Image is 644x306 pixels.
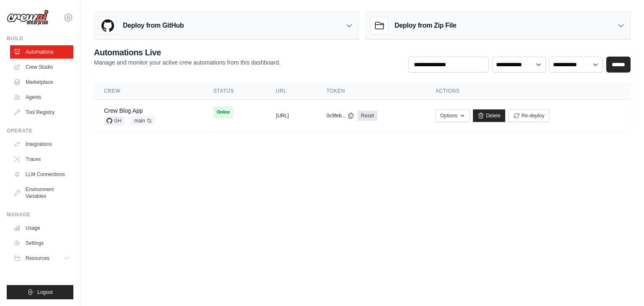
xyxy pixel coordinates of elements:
[509,109,549,122] button: Re-deploy
[10,91,73,104] a: Agents
[7,127,73,134] div: Operate
[327,112,354,119] button: 0c9feb...
[10,45,73,59] a: Automations
[7,10,49,26] img: Logo
[104,117,124,125] span: GH
[213,106,233,118] span: Online
[37,289,53,296] span: Logout
[123,21,184,31] h3: Deploy from GitHub
[266,83,317,100] th: URL
[395,21,456,31] h3: Deploy from Zip File
[10,153,73,166] a: Traces
[94,83,203,100] th: Crew
[358,111,377,121] a: Reset
[10,221,73,235] a: Usage
[26,255,49,262] span: Resources
[10,183,73,203] a: Environment Variables
[10,168,73,181] a: LLM Connections
[99,17,116,34] img: GitHub Logo
[7,211,73,218] div: Manage
[426,83,631,100] th: Actions
[473,109,505,122] a: Delete
[94,47,280,58] h2: Automations Live
[10,236,73,250] a: Settings
[317,83,426,100] th: Token
[10,252,73,265] button: Resources
[7,35,73,42] div: Build
[436,109,470,122] button: Options
[104,107,143,114] a: Crew Blog App
[7,285,73,299] button: Logout
[203,83,266,100] th: Status
[10,106,73,119] a: Tool Registry
[10,75,73,89] a: Marketplace
[10,137,73,151] a: Integrations
[10,60,73,74] a: Crew Studio
[94,58,280,67] p: Manage and monitor your active crew automations from this dashboard.
[131,117,155,125] span: main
